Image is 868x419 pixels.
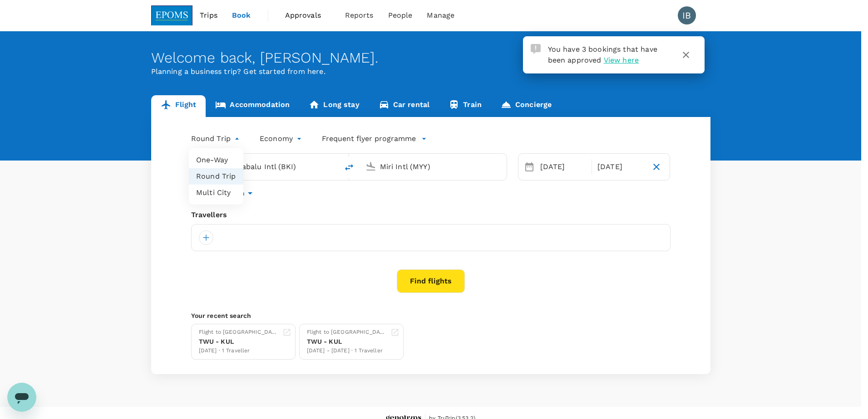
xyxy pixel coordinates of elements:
li: Multi City [189,185,243,201]
li: One-Way [189,152,243,168]
img: Approval [531,44,541,54]
li: Round Trip [189,168,243,185]
span: View here [604,56,639,64]
span: You have 3 bookings that have been approved [548,45,657,64]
